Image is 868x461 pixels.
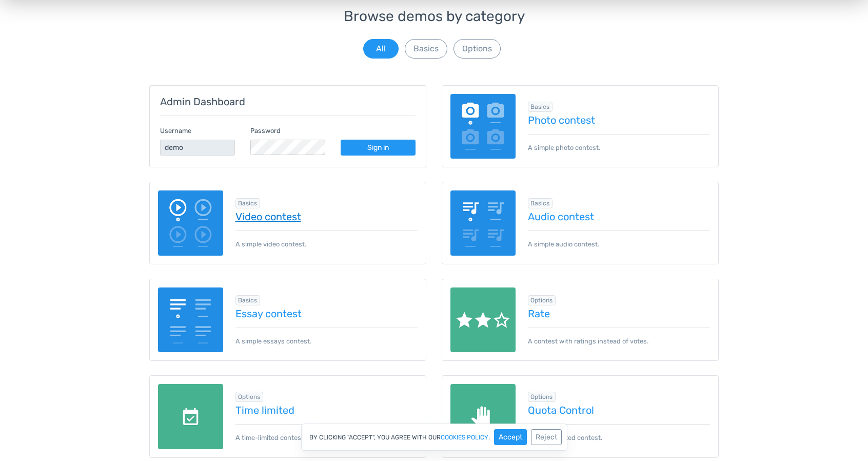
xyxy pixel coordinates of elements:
[528,198,553,208] span: Browse all in Basics
[149,9,719,25] h3: Browse demos by category
[405,39,447,59] button: Basics
[158,384,223,449] img: date-limited.png
[528,308,711,319] a: Rate
[450,190,516,256] img: audio-poll.png
[235,295,261,305] span: Browse all in Basics
[235,211,418,222] a: Video contest
[160,126,191,136] label: Username
[453,39,501,59] button: Options
[528,328,711,346] p: A contest with ratings instead of votes.
[528,134,711,152] p: A simple photo contest.
[494,429,527,445] button: Accept
[235,230,418,249] p: A simple video contest.
[528,114,711,126] a: Photo contest
[528,102,553,112] span: Browse all in Basics
[235,392,264,402] span: Browse all in Options
[363,39,399,59] button: All
[160,96,416,107] h5: Admin Dashboard
[441,434,488,440] a: cookies policy
[528,211,711,222] a: Audio contest
[450,94,516,159] img: image-poll.png
[235,405,418,416] a: Time limited
[528,295,556,305] span: Browse all in Options
[158,287,223,353] img: essay-contest.png
[301,424,567,451] div: By clicking "Accept", you agree with our .
[158,190,223,256] img: video-poll.png
[531,429,562,445] button: Reject
[450,384,516,449] img: quota-limited.png
[450,287,516,353] img: rate.png
[250,126,281,136] label: Password
[341,140,416,156] a: Sign in
[528,392,556,402] span: Browse all in Options
[235,308,418,319] a: Essay contest
[235,328,418,346] p: A simple essays contest.
[528,230,711,249] p: A simple audio contest.
[235,198,261,208] span: Browse all in Basics
[528,405,711,416] a: Quota Control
